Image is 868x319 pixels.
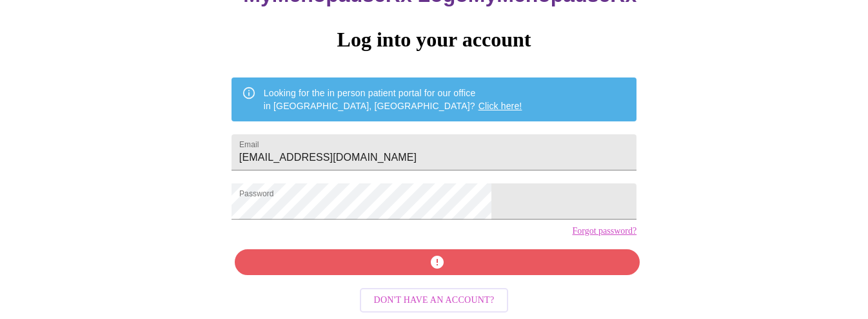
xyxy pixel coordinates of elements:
h3: Log into your account [232,28,636,52]
span: Don't have an account? [374,293,495,309]
a: Don't have an account? [357,294,512,305]
div: Looking for the in person patient portal for our office in [GEOGRAPHIC_DATA], [GEOGRAPHIC_DATA]? [264,81,522,118]
a: Click here! [478,101,522,111]
button: Don't have an account? [360,288,509,313]
a: Forgot password? [572,226,636,236]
